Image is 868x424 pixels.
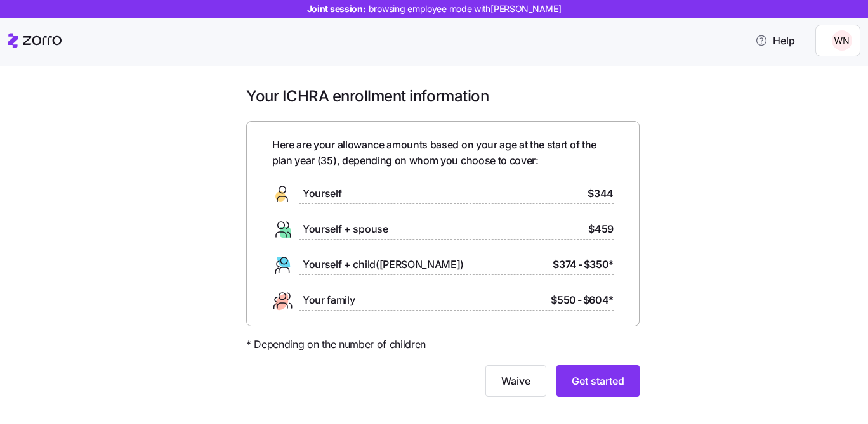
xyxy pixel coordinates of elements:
span: $604 [583,292,614,308]
span: Yourself + child([PERSON_NAME]) [303,257,464,273]
button: Help [745,28,805,53]
span: $459 [588,221,614,237]
span: Your family [303,292,355,308]
h1: Your ICHRA enrollment information [246,86,640,106]
span: Help [755,33,795,48]
img: e8ede5a529a2994ca73633e9e794df0f [832,30,852,51]
span: * Depending on the number of children [246,337,426,352]
span: Waive [501,373,530,389]
span: Yourself + spouse [303,221,388,237]
button: Waive [485,365,546,397]
span: Yourself [303,186,341,202]
span: $350 [584,257,614,273]
span: browsing employee mode with [PERSON_NAME] [369,3,562,15]
span: Joint session: [307,3,562,15]
span: Here are your allowance amounts based on your age at the start of the plan year ( 35 ), depending... [272,137,614,169]
span: - [577,292,582,308]
span: $550 [551,292,576,308]
span: Get started [572,373,624,389]
span: - [578,257,582,273]
span: $374 [553,257,577,273]
button: Get started [556,365,640,397]
span: $344 [588,186,614,202]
